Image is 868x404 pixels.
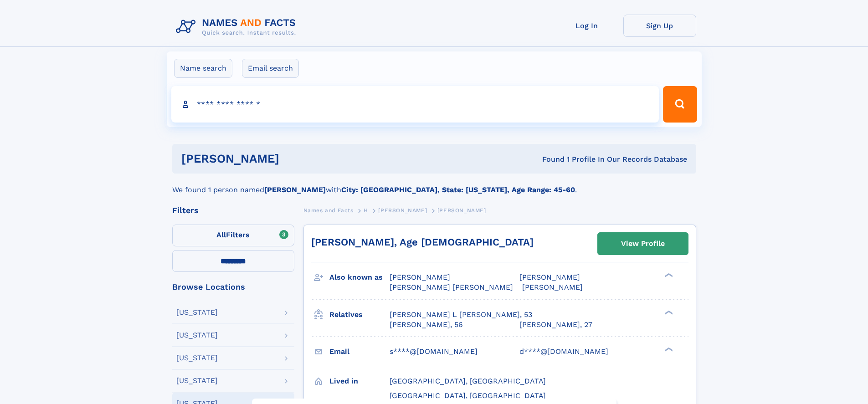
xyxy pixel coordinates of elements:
div: Browse Locations [172,283,294,291]
div: View Profile [621,233,665,254]
a: Names and Facts [303,205,354,216]
a: [PERSON_NAME], Age [DEMOGRAPHIC_DATA] [311,236,534,248]
a: View Profile [598,233,688,255]
img: Logo Names and Facts [172,15,303,39]
div: [US_STATE] [176,309,218,316]
a: Sign Up [623,15,696,37]
a: H [364,205,368,216]
a: [PERSON_NAME] L [PERSON_NAME], 53 [390,310,532,320]
span: [PERSON_NAME] [378,207,427,214]
label: Filters [172,225,294,246]
h3: Also known as [329,270,390,285]
span: All [216,230,226,239]
a: [PERSON_NAME] [378,205,427,216]
b: [PERSON_NAME] [264,185,326,194]
h3: Email [329,344,390,359]
div: ❯ [663,272,673,278]
span: [PERSON_NAME] [PERSON_NAME] [390,283,513,291]
a: [PERSON_NAME], 27 [519,320,592,330]
div: ❯ [663,309,673,315]
a: [PERSON_NAME], 56 [390,320,463,330]
div: ❯ [663,346,673,352]
h1: [PERSON_NAME] [181,153,411,164]
a: Log In [550,15,623,37]
span: [PERSON_NAME] [390,273,450,281]
h3: Relatives [329,307,390,322]
input: search input [171,86,659,123]
div: [US_STATE] [176,332,218,339]
span: H [364,207,368,214]
span: [PERSON_NAME] [522,283,583,291]
label: Email search [242,59,299,78]
button: Search Button [663,86,697,123]
b: City: [GEOGRAPHIC_DATA], State: [US_STATE], Age Range: 45-60 [341,185,575,194]
h3: Lived in [329,373,390,389]
label: Name search [174,59,232,78]
span: [GEOGRAPHIC_DATA], [GEOGRAPHIC_DATA] [390,391,546,400]
div: [US_STATE] [176,377,218,384]
span: [GEOGRAPHIC_DATA], [GEOGRAPHIC_DATA] [390,377,546,385]
div: Filters [172,206,294,215]
span: [PERSON_NAME] [437,207,486,214]
div: Found 1 Profile In Our Records Database [411,154,687,164]
div: [US_STATE] [176,354,218,362]
div: We found 1 person named with . [172,174,696,195]
span: [PERSON_NAME] [519,273,580,281]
